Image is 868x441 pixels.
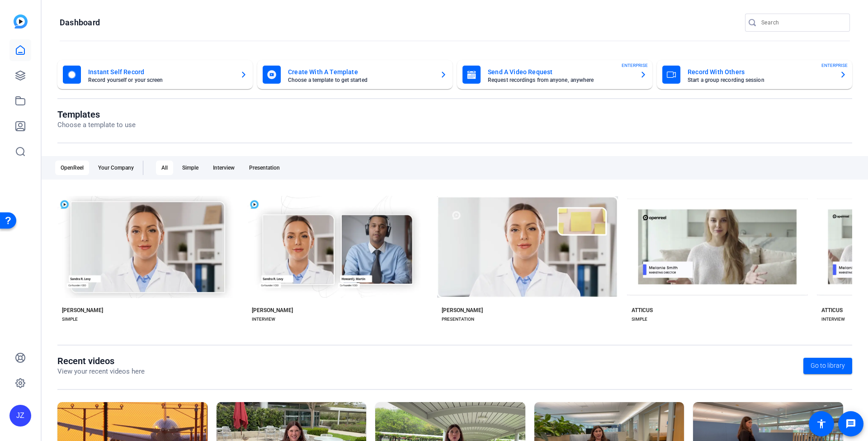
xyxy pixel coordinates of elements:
[632,307,653,314] div: ATTICUS
[62,316,78,323] div: SIMPLE
[88,66,233,77] mat-card-title: Instant Self Record
[688,66,832,77] mat-card-title: Record With Others
[252,307,293,314] div: [PERSON_NAME]
[632,316,647,323] div: SIMPLE
[488,77,632,83] mat-card-subtitle: Request recordings from anyone, anywhere
[688,77,832,83] mat-card-subtitle: Start a group recording session
[457,60,652,89] button: Send A Video RequestRequest recordings from anyone, anywhereENTERPRISE
[57,356,145,366] h1: Recent videos
[288,66,433,77] mat-card-title: Create With A Template
[14,14,28,28] img: blue-gradient.svg
[93,161,139,175] div: Your Company
[442,316,474,323] div: PRESENTATION
[57,109,136,120] h1: Templates
[845,418,856,429] mat-icon: message
[761,17,843,28] input: Search
[156,161,173,175] div: All
[257,60,453,89] button: Create With A TemplateChoose a template to get started
[9,405,31,427] div: JZ
[177,161,204,175] div: Simple
[622,62,648,69] span: ENTERPRISE
[57,366,145,377] p: View your recent videos here
[208,161,240,175] div: Interview
[55,161,89,175] div: OpenReel
[57,120,136,130] p: Choose a template to use
[803,358,852,374] a: Go to library
[57,60,253,89] button: Instant Self RecordRecord yourself or your screen
[488,66,632,77] mat-card-title: Send A Video Request
[821,316,845,323] div: INTERVIEW
[821,62,848,69] span: ENTERPRISE
[816,418,827,429] mat-icon: accessibility
[244,161,285,175] div: Presentation
[821,307,843,314] div: ATTICUS
[252,316,275,323] div: INTERVIEW
[657,60,852,89] button: Record With OthersStart a group recording sessionENTERPRISE
[442,307,483,314] div: [PERSON_NAME]
[88,77,233,83] mat-card-subtitle: Record yourself or your screen
[811,361,845,370] span: Go to library
[288,77,433,83] mat-card-subtitle: Choose a template to get started
[60,17,100,28] h1: Dashboard
[62,307,103,314] div: [PERSON_NAME]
